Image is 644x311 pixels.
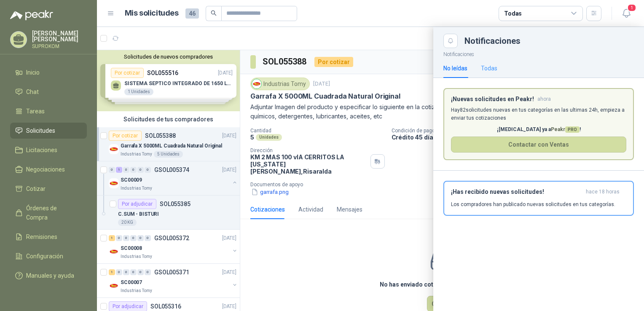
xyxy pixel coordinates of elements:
[26,165,65,174] span: Negociaciones
[433,48,644,59] p: Notificaciones
[10,161,87,177] a: Negociaciones
[26,126,55,135] span: Solicitudes
[26,145,57,155] span: Licitaciones
[10,181,87,197] a: Cotizar
[586,188,620,196] span: hace 18 horas
[26,252,63,261] span: Configuración
[451,201,615,208] p: Los compradores han publicado nuevas solicitudes en tus categorías.
[451,106,626,122] p: Hay 82 solicitudes nuevas en tus categorías en las ultimas 24h, empieza a enviar tus cotizaciones
[627,4,636,12] span: 1
[10,103,87,119] a: Tareas
[443,181,634,216] button: ¡Has recibido nuevas solicitudes!hace 18 horas Los compradores han publicado nuevas solicitudes e...
[443,64,467,73] div: No leídas
[10,142,87,158] a: Licitaciones
[26,271,74,280] span: Manuales y ayuda
[10,64,87,80] a: Inicio
[451,96,534,103] h3: ¡Nuevas solicitudes en Peakr!
[26,68,40,77] span: Inicio
[10,229,87,245] a: Remisiones
[10,200,87,225] a: Órdenes de Compra
[481,64,497,73] div: Todas
[32,44,87,49] p: SUPROKOM
[565,126,580,133] span: PRO
[551,126,580,132] span: Peakr
[451,137,626,153] button: Contactar con Ventas
[451,188,582,196] h3: ¡Has recibido nuevas solicitudes!
[26,204,79,222] span: Órdenes de Compra
[32,30,87,42] p: [PERSON_NAME] [PERSON_NAME]
[26,87,39,97] span: Chat
[619,6,634,21] button: 1
[185,8,199,19] span: 46
[10,123,87,139] a: Solicitudes
[464,37,634,45] div: Notificaciones
[537,96,551,103] span: ahora
[504,9,522,18] div: Todas
[125,7,179,19] h1: Mis solicitudes
[26,184,46,193] span: Cotizar
[211,10,217,16] span: search
[10,84,87,100] a: Chat
[26,107,45,116] span: Tareas
[443,34,458,48] button: Close
[451,126,626,134] p: ¡[MEDICAL_DATA] ya a !
[10,248,87,264] a: Configuración
[10,268,87,284] a: Manuales y ayuda
[26,232,57,241] span: Remisiones
[10,10,53,20] img: Logo peakr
